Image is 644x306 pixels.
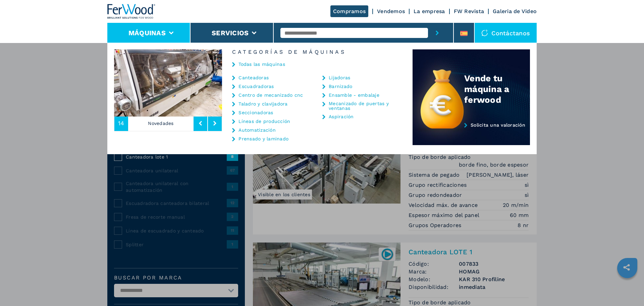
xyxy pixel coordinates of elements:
[377,8,405,14] a: Vendemos
[493,8,537,14] a: Galeria de Video
[128,116,194,131] p: Novedades
[238,93,303,97] a: Centro de mecanizado cnc
[475,23,537,43] div: Contáctanos
[329,75,350,80] a: Lijadoras
[238,119,290,124] a: Líneas de producción
[238,75,269,80] a: Canteadoras
[413,122,530,145] a: Solicita una valoración
[481,30,488,36] img: Contáctanos
[107,4,156,19] img: Ferwood
[238,62,285,67] a: Todas las máquinas
[330,5,368,17] a: Compramos
[118,120,124,126] span: 14
[428,23,446,43] button: submit-button
[222,49,330,117] img: image
[238,101,287,106] a: Taladro y clavijadora
[238,84,274,89] a: Escuadradoras
[238,110,273,115] a: Seccionadoras
[464,73,530,105] div: Vende tu máquina a ferwood
[454,8,484,14] a: FW Revista
[128,29,166,37] button: Máquinas
[329,101,396,111] a: Mecanizado de puertas y ventanas
[222,49,413,55] h6: Categorías de máquinas
[114,49,222,117] img: image
[329,93,379,97] a: Ensamble - embalaje
[329,84,352,89] a: Barnizado
[212,29,249,37] button: Servicios
[329,114,354,119] a: Aspiración
[238,128,276,132] a: Automatización
[414,8,445,14] a: La empresa
[238,136,288,141] a: Prensado y laminado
